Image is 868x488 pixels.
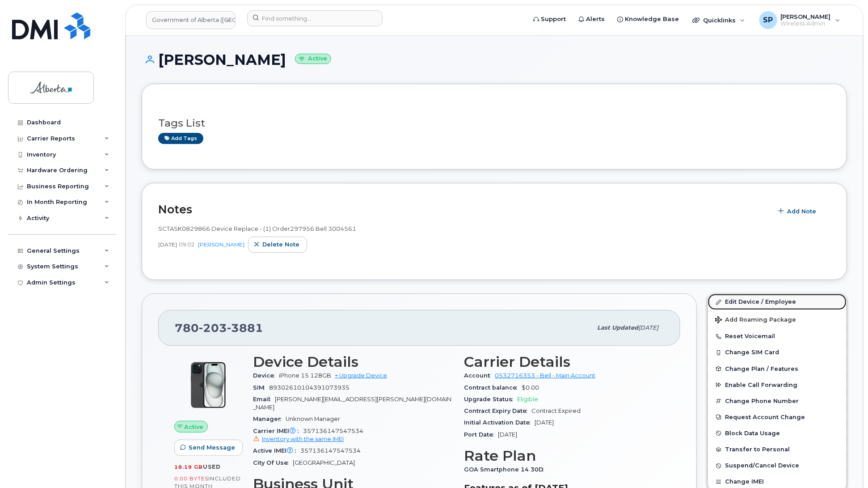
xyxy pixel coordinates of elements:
[253,428,453,444] span: 357136147547534
[253,447,300,454] span: Active IMEI
[199,321,227,335] span: 203
[158,118,830,129] h3: Tags List
[495,372,595,379] a: 0532716353 - Bell - Main Account
[295,54,331,64] small: Active
[142,52,847,68] h1: [PERSON_NAME]
[253,396,275,403] span: Email
[253,436,344,442] a: Inventory with the same IMEI
[179,241,194,248] span: 09:02
[708,294,847,310] a: Edit Device / Employee
[464,384,522,391] span: Contract balance
[464,407,531,414] span: Contract Expiry Date
[708,393,847,409] button: Change Phone Number
[787,207,816,216] span: Add Note
[708,441,847,458] button: Transfer to Personal
[597,324,638,331] span: Last updated
[185,423,204,431] span: Active
[464,431,498,438] span: Port Date
[464,354,664,370] h3: Carrier Details
[253,396,451,411] span: [PERSON_NAME][EMAIL_ADDRESS][PERSON_NAME][DOMAIN_NAME]
[203,463,221,470] span: used
[293,459,355,466] span: [GEOGRAPHIC_DATA]
[158,203,768,216] h2: Notes
[535,419,554,426] span: [DATE]
[708,310,847,328] button: Add Roaming Package
[464,466,548,473] span: GOA Smartphone 14 30D
[725,463,799,469] span: Suspend/Cancel Device
[158,133,203,144] a: Add tags
[725,382,797,388] span: Enable Call Forwarding
[638,324,658,331] span: [DATE]
[708,361,847,377] button: Change Plan / Features
[262,240,299,249] span: Delete note
[253,459,293,466] span: City Of Use
[522,384,539,391] span: $0.00
[708,328,847,344] button: Reset Voicemail
[262,436,344,442] span: Inventory with the same IMEI
[335,372,387,379] a: + Upgrade Device
[158,225,356,232] span: SCTASK0829866 Device Replace - (1) Order297956 Bell 3004561
[189,443,235,452] span: Send Message
[198,241,244,248] a: [PERSON_NAME]
[253,416,286,422] span: Manager
[158,241,177,248] span: [DATE]
[227,321,263,335] span: 3881
[464,448,664,464] h3: Rate Plan
[286,416,340,422] span: Unknown Manager
[464,419,535,426] span: Initial Activation Date
[715,316,796,325] span: Add Roaming Package
[773,203,824,219] button: Add Note
[253,428,303,434] span: Carrier IMEI
[708,377,847,393] button: Enable Call Forwarding
[269,384,350,391] span: 89302610104391073935
[248,237,307,253] button: Delete note
[464,372,495,379] span: Account
[725,365,798,372] span: Change Plan / Features
[708,458,847,474] button: Suspend/Cancel Device
[517,396,538,403] span: Eligible
[253,354,453,370] h3: Device Details
[464,396,517,403] span: Upgrade Status
[300,447,361,454] span: 357136147547534
[174,464,203,470] span: 18.19 GB
[498,431,517,438] span: [DATE]
[279,372,331,379] span: iPhone 15 128GB
[708,425,847,441] button: Block Data Usage
[708,409,847,425] button: Request Account Change
[531,407,581,414] span: Contract Expired
[708,344,847,361] button: Change SIM Card
[174,440,243,456] button: Send Message
[174,475,208,482] span: 0.00 Bytes
[253,372,279,379] span: Device
[181,358,235,412] img: iPhone_15_Black.png
[253,384,269,391] span: SIM
[175,321,263,335] span: 780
